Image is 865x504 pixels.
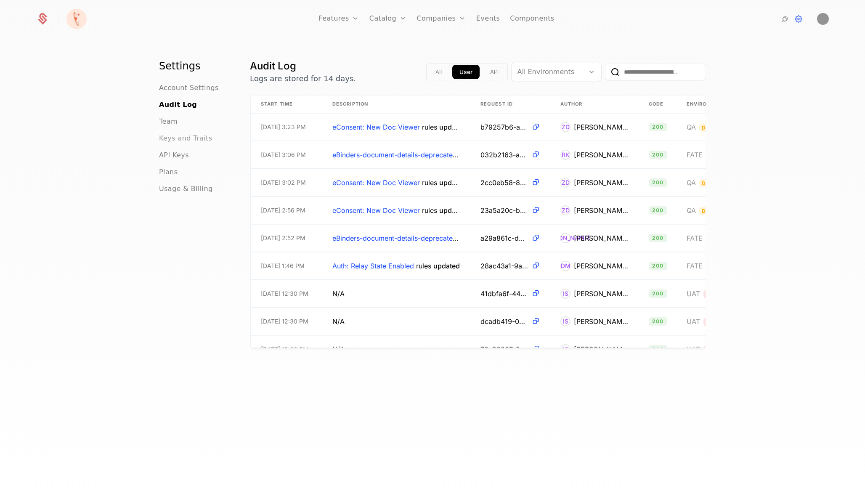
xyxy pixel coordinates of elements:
span: updated [439,206,466,215]
div: IS [560,289,570,299]
div: [PERSON_NAME] [574,150,629,160]
span: eBinders-document-details-deprecated [332,151,459,159]
span: 200 [649,289,667,298]
span: FATE [687,151,703,159]
div: ZD [560,122,570,132]
a: Integrations [780,14,790,24]
span: 70e90987-501a-489c-be94-cf84b4a31291 [480,344,528,354]
span: updated [439,178,466,187]
div: IS [560,316,570,326]
span: 200 [649,234,667,242]
div: [PERSON_NAME] [574,316,629,326]
span: 23a5a20c-bede-4751-aa9b-fcf1750a55c7 [480,205,528,215]
a: Usage & Billing [159,184,213,194]
a: Audit Log [159,100,197,110]
span: eConsent: New Doc Viewer rules updated [332,205,460,215]
span: [DATE] 3:02 PM [261,178,306,187]
span: 200 [649,123,667,131]
span: Prod [703,290,725,298]
span: QA [687,178,696,187]
div: ZD [560,178,570,188]
a: Settings [793,14,804,24]
span: dcadb419-064e-4dd5-bfea-5db2f4dd06fe [480,316,528,326]
span: Auth: Relay State Enabled rules updated [332,261,460,271]
span: eBinders-document-details-deprecated rules updated [332,233,460,243]
span: UAT [687,289,700,298]
div: [PERSON_NAME] [574,122,629,132]
th: Start Time [251,95,322,113]
p: Logs are stored for 14 days. [250,73,356,85]
th: Author [550,95,639,113]
a: Team [159,117,178,127]
span: UAT [687,345,700,353]
img: Miloš Janković [817,13,829,25]
span: a29a861c-d3ba-4e1f-b66e-74b89c2817c5 [480,233,528,243]
span: eConsent: New Doc Viewer rules updated [332,178,460,188]
span: N/A [332,289,345,299]
span: updated [439,123,466,131]
div: RK [560,150,570,160]
span: updated [433,262,460,270]
span: Dev [699,124,716,132]
th: Description [322,95,470,113]
div: IS [560,344,570,354]
a: Plans [159,167,178,177]
a: Keys and Traits [159,133,212,143]
span: [DATE] 1:46 PM [261,262,305,270]
th: Request ID [470,95,550,113]
span: QA [687,123,696,131]
span: eConsent: New Doc Viewer [332,206,420,215]
span: Dev [699,207,716,215]
th: Environment [677,95,761,113]
span: 41dbfa6f-44d9-4c05-83bb-14a823f9231b [480,289,528,299]
span: [DATE] 2:56 PM [261,206,305,215]
div: DM [560,261,570,271]
span: FATE [687,262,703,270]
span: Prod [703,318,725,326]
span: 032b2163-aab0-4b58-9368-2b57558e26e5 [480,150,528,160]
span: 2cc0eb58-860c-4fe4-8731-5a7e33c774f9 [480,178,528,188]
div: [PERSON_NAME] [574,289,629,299]
span: 200 [649,178,667,187]
a: Account Settings [159,83,219,93]
span: N/A [332,316,345,326]
div: ZD [560,205,570,215]
h1: Settings [159,59,230,73]
span: UAT [687,317,700,326]
div: [PERSON_NAME] [574,205,629,215]
span: 200 [649,151,667,159]
span: eConsent: New Doc Viewer [332,178,420,187]
span: 28ac43a1-9adb-4e06-8e80-682078dd9d6e [480,261,528,271]
span: 200 [649,317,667,326]
span: [DATE] 12:30 PM [261,317,308,326]
span: 200 [649,262,667,270]
div: [PERSON_NAME] [574,233,629,243]
span: eBinders-document-details-deprecated rules updated [332,150,460,160]
span: 200 [649,206,667,215]
span: [DATE] 12:30 PM [261,289,308,298]
span: [DATE] 3:06 PM [261,151,306,159]
button: app [452,65,480,79]
div: [PERSON_NAME] [574,178,629,188]
span: b79257b6-a75d-46a2-bcea-830cac0333a6 [480,122,528,132]
h1: Audit Log [250,59,356,73]
button: all [428,65,449,79]
span: eBinders-document-details-deprecated [332,234,459,242]
div: [PERSON_NAME] [574,261,629,271]
span: N/A [332,344,345,354]
span: eConsent: New Doc Viewer [332,123,420,131]
button: api [483,65,506,79]
a: API Keys [159,150,189,160]
div: [PERSON_NAME] [560,233,570,243]
img: Florence [66,9,87,29]
span: [DATE] 2:52 PM [261,234,305,242]
th: Code [639,95,677,113]
span: [DATE] 12:30 PM [261,345,308,353]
